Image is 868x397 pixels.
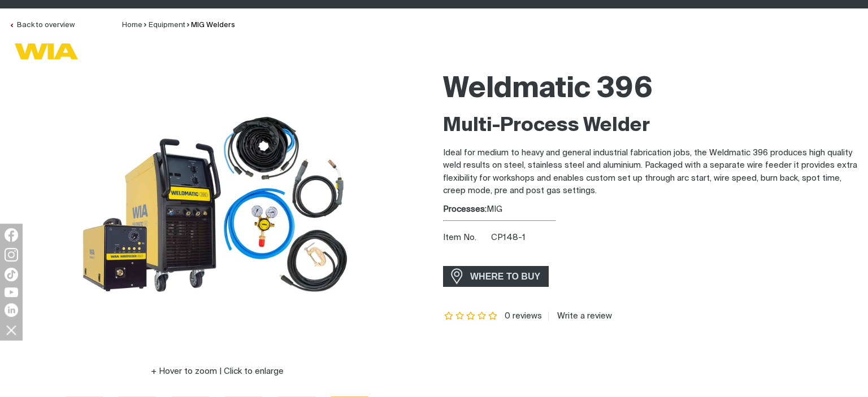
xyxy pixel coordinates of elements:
nav: Breadcrumb [122,20,235,31]
span: Rating: {0} [443,312,498,320]
img: YouTube [5,287,18,297]
img: hide socials [2,320,21,339]
a: Home [122,21,142,29]
span: 0 reviews [505,312,542,320]
a: Back to overview of MIG Welders [9,21,75,29]
button: Hover to zoom | Click to enlarge [144,365,290,378]
p: Ideal for medium to heavy and general industrial fabrication jobs, the Weldmatic 396 produces hig... [443,147,859,198]
img: Weldmatic 396 [76,66,359,348]
h2: Multi-Process Welder [443,114,859,138]
a: Write a review [548,311,612,321]
div: MIG [443,203,859,216]
a: WHERE TO BUY [443,266,549,287]
span: Item No. [443,232,489,245]
span: WHERE TO BUY [463,268,548,286]
h1: Weldmatic 396 [443,71,859,108]
a: MIG Welders [191,21,235,29]
img: LinkedIn [5,303,18,317]
span: CP148-1 [491,233,526,242]
img: Facebook [5,228,18,242]
img: TikTok [5,268,18,281]
strong: Processes: [443,205,487,213]
a: Equipment [149,21,185,29]
img: Instagram [5,248,18,261]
